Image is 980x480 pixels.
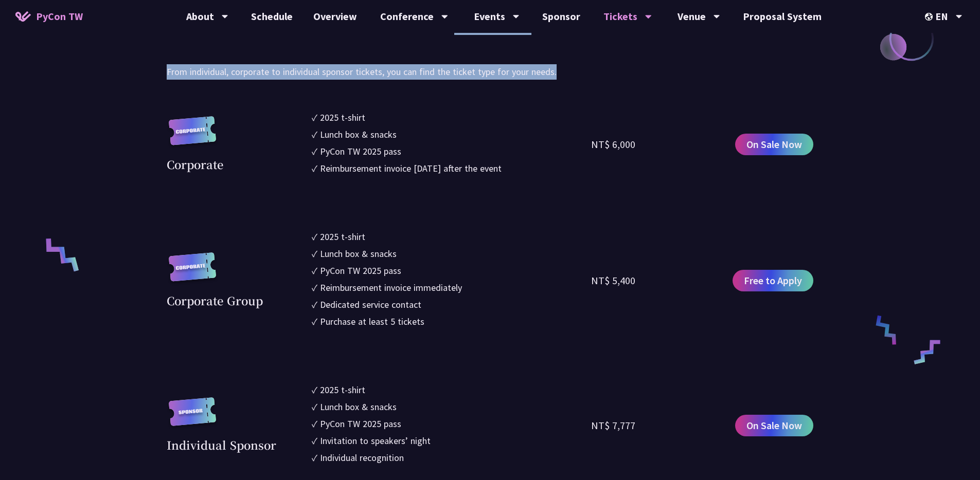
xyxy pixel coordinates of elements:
[925,13,935,21] img: Locale Icon
[167,116,218,156] img: corporate.a587c14.svg
[746,418,802,433] span: On Sale Now
[167,292,263,309] div: Corporate Group
[312,161,592,175] li: ✓
[733,270,813,291] a: Free to Apply
[312,400,592,414] li: ✓
[591,418,635,433] div: NT$ 7,777
[312,434,592,448] li: ✓
[312,281,592,294] li: ✓
[167,64,813,80] p: From individual, corporate to individual sponsor tickets, you can find the ticket type for your n...
[746,137,802,152] span: On Sale Now
[312,417,592,431] li: ✓
[320,434,431,448] div: Invitation to speakers’ night
[320,127,397,141] div: Lunch box & snacks
[312,264,592,278] li: ✓
[312,127,592,141] li: ✓
[591,273,635,288] div: NT$ 5,400
[320,315,424,328] div: Purchase at least 5 tickets
[312,383,592,397] li: ✓
[312,315,592,328] li: ✓
[591,137,635,152] div: NT$ 6,000
[312,298,592,311] li: ✓
[5,4,93,29] a: PyCon TW
[320,383,365,397] div: 2025 t-shirt
[312,144,592,158] li: ✓
[36,9,83,24] span: PyCon TW
[167,252,218,292] img: corporate.a587c14.svg
[744,273,802,288] span: Free to Apply
[167,156,223,173] div: Corporate
[320,161,502,175] div: Reimbursement invoice [DATE] after the event
[320,417,401,431] div: PyCon TW 2025 pass
[312,451,592,465] li: ✓
[320,247,397,261] div: Lunch box & snacks
[320,451,404,465] div: Individual recognition
[167,436,276,453] div: Individual Sponsor
[320,230,365,244] div: 2025 t-shirt
[735,415,813,436] a: On Sale Now
[320,144,401,158] div: PyCon TW 2025 pass
[312,110,592,124] li: ✓
[312,247,592,261] li: ✓
[320,110,365,124] div: 2025 t-shirt
[320,400,397,414] div: Lunch box & snacks
[167,397,218,437] img: sponsor.43e6a3a.svg
[320,298,421,311] div: Dedicated service contact
[312,230,592,244] li: ✓
[320,264,401,278] div: PyCon TW 2025 pass
[320,281,462,294] div: Reimbursement invoice immediately
[735,134,813,155] a: On Sale Now
[15,11,31,22] img: Home icon of PyCon TW 2025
